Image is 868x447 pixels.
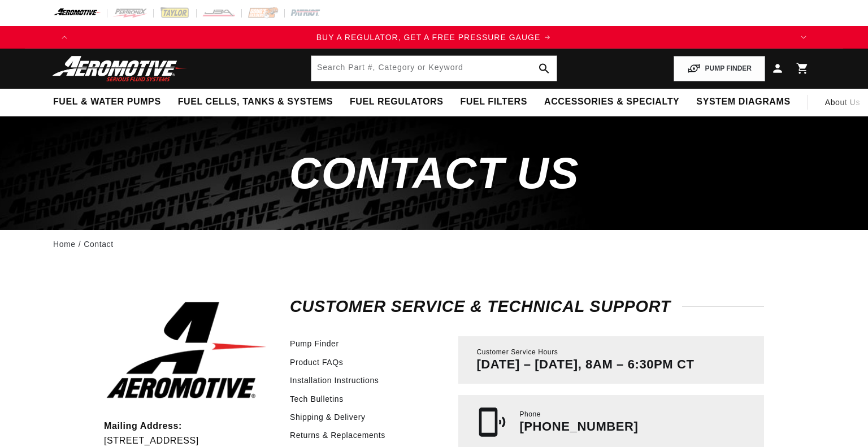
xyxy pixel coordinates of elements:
span: Fuel Cells, Tanks & Systems [178,96,333,108]
a: Contact [84,238,113,250]
summary: Fuel Filters [452,89,536,115]
div: Announcement [76,31,792,44]
strong: Mailing Address: [104,421,182,431]
span: Fuel Regulators [350,96,443,108]
span: CONTACt us [289,148,579,198]
a: Pump Finder [290,337,339,350]
span: About Us [825,98,860,107]
input: Search by Part Number, Category or Keyword [311,56,557,81]
summary: System Diagrams [688,89,798,115]
span: BUY A REGULATOR, GET A FREE PRESSURE GAUGE [316,33,541,42]
h2: Customer Service & Technical Support [290,300,764,314]
nav: breadcrumbs [53,238,815,250]
span: Phone [519,410,541,419]
span: Accessories & Specialty [544,96,679,108]
summary: Accessories & Specialty [536,89,688,115]
p: [PHONE_NUMBER] [519,419,638,434]
slideshow-component: Translation missing: en.sections.announcements.announcement_bar [25,26,843,49]
div: 1 of 4 [76,31,792,44]
button: Translation missing: en.sections.announcements.previous_announcement [53,26,76,49]
button: PUMP FINDER [674,56,765,81]
p: [DATE] – [DATE], 8AM – 6:30PM CT [476,357,694,372]
span: System Diagrams [696,96,790,108]
a: Home [53,238,76,250]
span: Customer Service Hours [476,348,558,357]
summary: Fuel Regulators [341,89,452,115]
summary: Fuel & Water Pumps [45,89,170,115]
a: Tech Bulletins [290,393,344,405]
span: Fuel & Water Pumps [53,96,161,108]
span: Fuel Filters [460,96,527,108]
a: Shipping & Delivery [290,411,366,423]
summary: Fuel Cells, Tanks & Systems [170,89,341,115]
a: BUY A REGULATOR, GET A FREE PRESSURE GAUGE [76,31,792,44]
img: Aeromotive [49,55,190,82]
button: Translation missing: en.sections.announcements.next_announcement [792,26,815,49]
a: Product FAQs [290,356,343,368]
a: Installation Instructions [290,374,379,387]
button: search button [532,56,557,81]
a: Returns & Replacements [290,429,385,441]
